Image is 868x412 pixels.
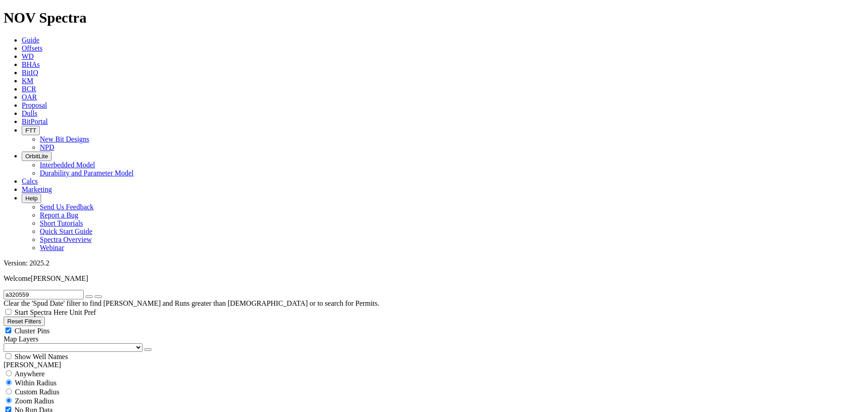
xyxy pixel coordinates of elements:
[40,143,54,151] a: NPD
[25,195,38,202] span: Help
[22,52,34,60] a: WD
[40,211,78,219] a: Report a Bug
[22,85,36,93] a: BCR
[4,361,864,369] div: [PERSON_NAME]
[4,299,379,307] span: Clear the 'Spud Date' filter to find [PERSON_NAME] and Runs greater than [DEMOGRAPHIC_DATA] or to...
[40,203,94,211] a: Send Us Feedback
[4,259,864,267] div: Version: 2025.2
[22,194,41,203] button: Help
[15,397,54,405] span: Zoom Radius
[14,327,50,335] span: Cluster Pins
[4,275,864,283] p: Welcome
[4,290,84,299] input: Search
[14,308,67,316] span: Start Spectra Here
[40,169,134,177] a: Durability and Parameter Model
[40,219,83,227] a: Short Tutorials
[22,126,40,135] button: FTT
[25,153,48,160] span: OrbitLite
[22,152,52,161] button: OrbitLite
[22,61,40,68] a: BHAs
[15,388,59,396] span: Custom Radius
[4,9,864,26] h1: NOV Spectra
[22,177,38,185] a: Calcs
[40,135,89,143] a: New Bit Designs
[40,227,92,235] a: Quick Start Guide
[4,317,45,326] button: Reset Filters
[22,69,38,76] a: BitIQ
[40,236,92,243] a: Spectra Overview
[31,275,88,282] span: [PERSON_NAME]
[22,77,33,85] a: KM
[25,127,36,134] span: FTT
[22,109,38,117] a: Dulls
[22,36,39,44] a: Guide
[40,244,64,251] a: Webinar
[4,335,38,343] span: Map Layers
[22,93,37,101] a: OAR
[40,161,95,169] a: Interbedded Model
[22,44,42,52] a: Offsets
[15,379,57,387] span: Within Radius
[69,308,96,316] span: Unit Pref
[14,353,68,360] span: Show Well Names
[14,370,45,378] span: Anywhere
[22,118,48,125] a: BitPortal
[22,185,52,193] a: Marketing
[22,101,47,109] a: Proposal
[5,309,11,315] input: Start Spectra Here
